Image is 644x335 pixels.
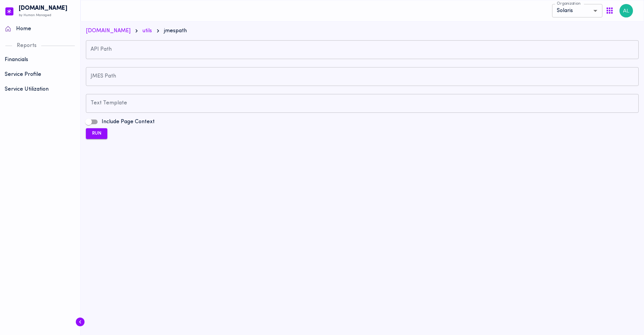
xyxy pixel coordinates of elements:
[557,1,581,7] label: Organization
[19,13,51,17] span: by Human Managed
[86,27,639,35] nav: breadcrumb
[86,128,107,139] button: RUN
[16,25,75,33] p: Home
[552,4,602,17] div: Solaris
[5,56,75,64] p: Financials
[164,27,187,35] p: jmespath
[143,28,152,34] a: utils
[5,85,75,93] p: Service Utilization
[19,6,67,11] h6: [DOMAIN_NAME]
[620,4,633,17] img: Agnes Lazo
[5,7,13,15] img: controlshift.io
[617,1,636,20] button: User
[86,28,130,34] a: [DOMAIN_NAME]
[12,42,41,50] p: Reports
[102,118,155,126] span: Include Page Context
[5,70,75,79] p: Service Profile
